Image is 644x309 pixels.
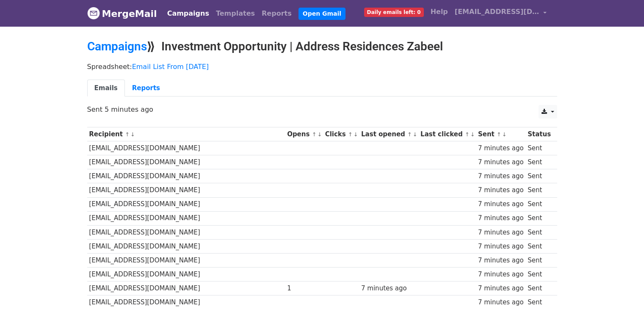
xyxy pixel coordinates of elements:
[87,39,557,54] h2: ⟫ Investment Opportunity | Address Residences Zabeel
[323,127,359,141] th: Clicks
[525,169,553,183] td: Sent
[87,183,285,197] td: [EMAIL_ADDRESS][DOMAIN_NAME]
[130,131,135,138] a: ↓
[87,80,125,97] a: Emails
[164,5,213,22] a: Campaigns
[407,131,412,138] a: ↑
[87,211,285,225] td: [EMAIL_ADDRESS][DOMAIN_NAME]
[361,284,416,293] div: 7 minutes ago
[413,131,417,138] a: ↓
[470,131,475,138] a: ↓
[478,143,524,153] div: 7 minutes ago
[299,8,345,20] a: Open Gmail
[87,197,285,211] td: [EMAIL_ADDRESS][DOMAIN_NAME]
[213,5,258,22] a: Templates
[502,131,507,138] a: ↓
[87,225,285,239] td: [EMAIL_ADDRESS][DOMAIN_NAME]
[478,298,524,307] div: 7 minutes ago
[317,131,322,138] a: ↓
[87,127,285,141] th: Recipient
[525,155,553,169] td: Sent
[497,131,501,138] a: ↑
[87,105,557,114] p: Sent 5 minutes ago
[87,5,157,22] a: MergeMail
[478,228,524,237] div: 7 minutes ago
[451,3,550,23] a: [EMAIL_ADDRESS][DOMAIN_NAME]
[359,127,418,141] th: Last opened
[258,5,295,22] a: Reports
[525,183,553,197] td: Sent
[348,131,353,138] a: ↑
[478,270,524,279] div: 7 minutes ago
[87,141,285,155] td: [EMAIL_ADDRESS][DOMAIN_NAME]
[87,239,285,253] td: [EMAIL_ADDRESS][DOMAIN_NAME]
[478,199,524,209] div: 7 minutes ago
[525,225,553,239] td: Sent
[418,127,476,141] th: Last clicked
[525,281,553,295] td: Sent
[125,80,167,97] a: Reports
[478,171,524,181] div: 7 minutes ago
[361,3,427,20] a: Daily emails left: 0
[478,256,524,265] div: 7 minutes ago
[87,62,557,71] p: Spreadsheet:
[478,213,524,223] div: 7 minutes ago
[87,281,285,295] td: [EMAIL_ADDRESS][DOMAIN_NAME]
[525,141,553,155] td: Sent
[312,131,317,138] a: ↑
[87,268,285,281] td: [EMAIL_ADDRESS][DOMAIN_NAME]
[354,131,358,138] a: ↓
[478,157,524,167] div: 7 minutes ago
[478,185,524,195] div: 7 minutes ago
[87,7,100,19] img: MergeMail logo
[285,127,323,141] th: Opens
[132,63,209,71] a: Email List From [DATE]
[478,284,524,293] div: 7 minutes ago
[525,253,553,267] td: Sent
[476,127,525,141] th: Sent
[525,239,553,253] td: Sent
[525,127,553,141] th: Status
[87,39,147,53] a: Campaigns
[525,211,553,225] td: Sent
[525,268,553,281] td: Sent
[364,8,424,17] span: Daily emails left: 0
[287,284,321,293] div: 1
[87,253,285,267] td: [EMAIL_ADDRESS][DOMAIN_NAME]
[87,155,285,169] td: [EMAIL_ADDRESS][DOMAIN_NAME]
[125,131,130,138] a: ↑
[478,242,524,251] div: 7 minutes ago
[525,197,553,211] td: Sent
[465,131,470,138] a: ↑
[87,169,285,183] td: [EMAIL_ADDRESS][DOMAIN_NAME]
[427,3,451,20] a: Help
[455,7,539,17] span: [EMAIL_ADDRESS][DOMAIN_NAME]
